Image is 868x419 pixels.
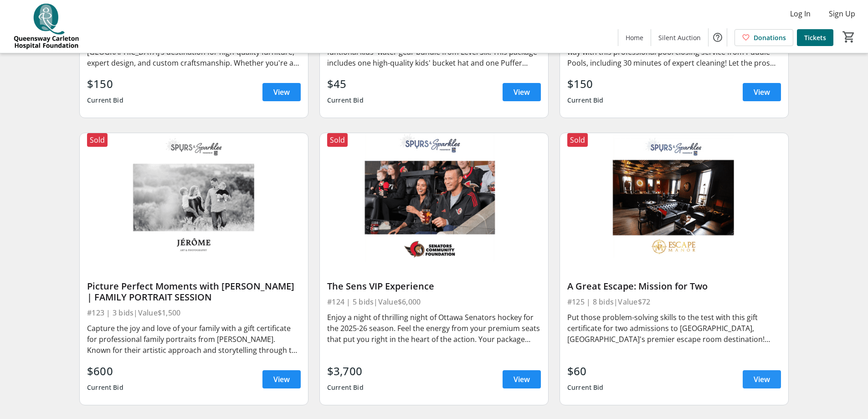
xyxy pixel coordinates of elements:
span: Donations [754,33,786,42]
span: Sign Up [829,8,855,19]
div: $3,700 [327,363,364,379]
span: Log In [790,8,811,19]
span: View [514,87,530,98]
a: Donations [734,29,793,46]
div: Sold [87,133,108,147]
div: A Great Escape: Mission for Two [567,281,781,292]
div: $150 [87,76,123,92]
a: View [262,83,301,101]
span: View [514,374,530,385]
div: Sold [567,133,588,147]
span: View [754,87,770,98]
a: Home [618,29,651,46]
div: $150 [567,76,604,92]
img: QCH Foundation's Logo [5,4,87,49]
span: Home [626,33,643,42]
span: View [273,87,290,98]
div: #123 | 3 bids | Value $1,500 [87,306,301,319]
div: Current Bid [327,379,364,396]
button: Cart [841,29,857,45]
a: Silent Auction [651,29,708,46]
div: $600 [87,363,123,379]
div: Picture Perfect Moments with [PERSON_NAME] | FAMILY PORTRAIT SESSION [87,281,301,303]
a: View [262,370,301,388]
button: Sign Up [822,6,863,21]
span: Tickets [804,33,826,42]
a: View [503,83,541,101]
button: Help [709,28,727,47]
div: Current Bid [567,379,604,396]
div: Sold [327,133,348,147]
div: #124 | 5 bids | Value $6,000 [327,295,541,308]
img: A Great Escape: Mission for Two [560,133,788,262]
a: View [503,370,541,388]
span: View [754,374,770,385]
div: Capture the joy and love of your family with a gift certificate for professional family portraits... [87,323,301,356]
a: View [743,83,781,101]
a: View [743,370,781,388]
div: #125 | 8 bids | Value $72 [567,295,781,308]
span: View [273,374,290,385]
div: The Sens VIP Experience [327,281,541,292]
img: The Sens VIP Experience [320,133,548,262]
div: Current Bid [567,92,604,109]
a: Tickets [797,29,833,46]
img: Picture Perfect Moments with Jerome Art | FAMILY PORTRAIT SESSION [80,133,308,262]
div: $60 [567,363,604,379]
div: $45 [327,76,364,92]
div: Current Bid [87,92,123,109]
div: Put those problem-solving skills to the test with this gift certificate for two admissions to [GE... [567,312,781,345]
span: Silent Auction [658,33,701,42]
div: Current Bid [87,379,123,396]
button: Log In [783,6,818,21]
div: Enjoy a night of thrilling night of Ottawa Senators hockey for the 2025-26 season. Feel the energ... [327,312,541,345]
div: Current Bid [327,92,364,109]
